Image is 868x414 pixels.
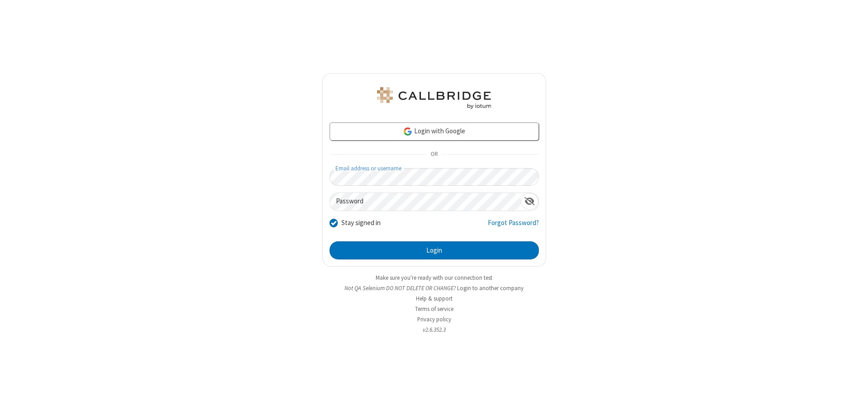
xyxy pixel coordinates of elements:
label: Stay signed in [341,218,381,228]
button: Login [330,241,539,259]
img: google-icon.png [403,127,413,136]
button: Login to another company [457,284,524,292]
input: Email address or username [330,168,539,186]
a: Make sure you're ready with our connection test [376,274,492,282]
li: v2.6.352.3 [322,325,546,334]
li: Not QA Selenium DO NOT DELETE OR CHANGE? [322,284,546,292]
a: Terms of service [415,305,453,313]
div: Show password [521,193,538,210]
a: Privacy policy [417,315,451,323]
a: Forgot Password? [488,218,539,235]
a: Help & support [416,295,453,302]
input: Password [330,193,521,211]
span: OR [427,148,441,161]
a: Login with Google [330,122,539,141]
img: QA Selenium DO NOT DELETE OR CHANGE [375,87,493,109]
